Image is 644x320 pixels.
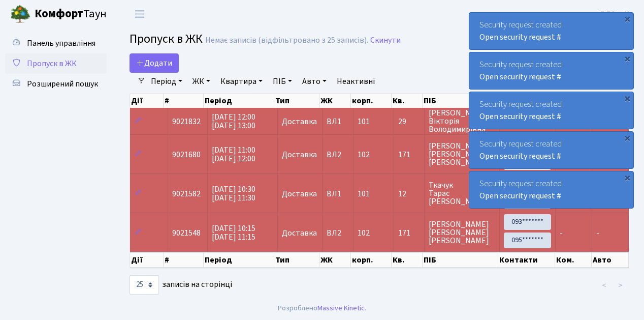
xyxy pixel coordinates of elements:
a: Авто [298,73,331,90]
th: Кв. [392,94,423,108]
th: # [164,94,204,108]
span: Пропуск в ЖК [130,30,203,48]
div: × [622,93,632,103]
span: 9021548 [172,227,201,239]
span: 9021582 [172,188,201,199]
a: Квартира [216,73,267,90]
th: Тип [274,252,319,268]
span: [PERSON_NAME] Вікторія Володимирівна [429,109,495,133]
span: ВЛ2 [327,151,349,159]
div: Security request created [469,92,633,129]
th: Період [204,252,274,268]
th: ПІБ [423,94,498,108]
span: 171 [398,151,420,159]
th: Контакти [498,252,555,268]
span: [PERSON_NAME] [PERSON_NAME] [PERSON_NAME] [429,220,495,245]
th: ПІБ [423,252,498,268]
th: Дії [130,94,164,108]
div: Security request created [469,171,633,208]
img: logo.png [10,4,30,24]
span: [DATE] 12:00 [DATE] 13:00 [212,111,255,131]
a: Open security request # [479,71,561,82]
div: Security request created [469,13,633,49]
th: Період [204,94,274,108]
span: Доставка [282,151,317,159]
select: записів на сторінці [130,275,159,295]
div: Security request created [469,132,633,168]
a: ЖК [188,73,214,90]
span: 9021832 [172,116,201,127]
th: ЖК [319,252,351,268]
th: корп. [351,252,392,268]
span: ВЛ1 [327,118,349,126]
span: [DATE] 10:30 [DATE] 11:30 [212,184,255,203]
th: ЖК [319,94,351,108]
a: Неактивні [333,73,379,90]
span: 9021680 [172,149,201,160]
th: Кв. [392,252,423,268]
a: ВЛ2 -. К. [600,8,632,20]
a: Панель управління [5,33,107,53]
button: Переключити навігацію [127,6,152,22]
div: Security request created [469,52,633,89]
span: 102 [358,227,370,239]
div: × [622,172,632,183]
div: Немає записів (відфільтровано з 25 записів). [205,36,368,45]
span: 29 [398,118,420,126]
span: Пропуск в ЖК [27,58,77,69]
span: 101 [358,116,370,127]
span: Додати [136,57,172,69]
a: Скинути [370,36,401,45]
th: # [164,252,204,268]
a: ПІБ [269,73,296,90]
span: Доставка [282,229,317,237]
span: [DATE] 11:00 [DATE] 12:00 [212,144,255,164]
label: записів на сторінці [130,275,232,295]
span: Таун [35,6,107,23]
a: Open security request # [479,32,561,43]
span: 171 [398,229,420,237]
div: Розроблено . [278,303,366,314]
span: Ткачук Тарас [PERSON_NAME] [429,181,495,206]
a: Open security request # [479,151,561,162]
th: Ком. [555,252,592,268]
span: ВЛ2 [327,229,349,237]
span: ВЛ1 [327,190,349,198]
a: Open security request # [479,190,561,201]
span: 12 [398,190,420,198]
a: Додати [130,53,179,73]
a: Massive Kinetic [317,303,365,313]
div: × [622,53,632,64]
span: [PERSON_NAME] [PERSON_NAME] [PERSON_NAME] [429,142,495,166]
span: Панель управління [27,38,95,49]
span: 101 [358,188,370,199]
span: [DATE] 10:15 [DATE] 11:15 [212,223,255,243]
th: Дії [130,252,164,268]
span: Доставка [282,190,317,198]
a: Open security request # [479,111,561,122]
div: × [622,133,632,143]
span: Розширений пошук [27,78,98,90]
th: Авто [592,252,629,268]
span: 102 [358,149,370,160]
th: корп. [351,94,392,108]
b: Комфорт [35,6,83,22]
b: ВЛ2 -. К. [600,9,632,20]
div: × [622,14,632,24]
th: Тип [274,94,319,108]
span: Доставка [282,118,317,126]
span: - [596,227,599,239]
a: Період [147,73,186,90]
a: Пропуск в ЖК [5,53,107,74]
a: Розширений пошук [5,74,107,94]
span: - [560,227,563,239]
